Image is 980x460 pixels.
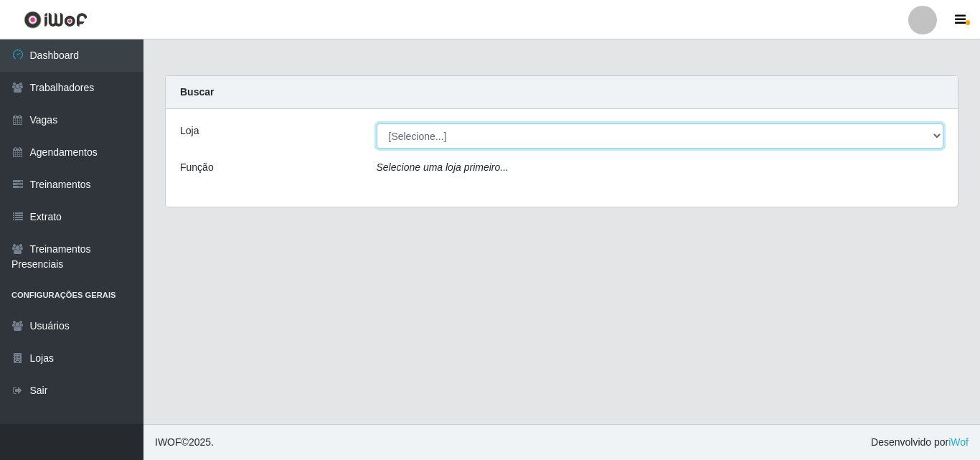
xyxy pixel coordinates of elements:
[180,123,199,139] label: Loja
[24,11,88,29] img: CoreUI Logo
[377,161,509,173] i: Selecione uma loja primeiro...
[871,435,969,450] span: Desenvolvido por
[180,160,214,175] label: Função
[948,436,969,448] a: iWof
[155,435,214,450] span: © 2025 .
[155,436,182,448] span: IWOF
[180,86,214,98] strong: Buscar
